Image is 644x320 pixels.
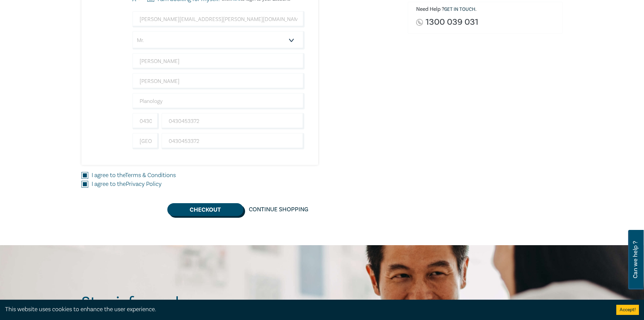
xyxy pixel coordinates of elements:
button: Checkout [167,203,243,216]
a: Terms & Conditions [125,171,176,179]
input: Phone [162,133,305,149]
a: Continue Shopping [243,203,314,216]
button: Accept cookies [616,305,639,315]
input: First Name* [133,53,305,69]
a: Privacy Policy [126,180,162,188]
label: I agree to the [92,180,162,189]
a: 1300 039 031 [426,18,478,27]
a: Get in touch [444,6,475,13]
label: I agree to the [92,171,176,180]
input: +61 [133,133,159,149]
h6: Need Help ? . [416,6,557,13]
input: Company [133,93,305,109]
div: This website uses cookies to enhance the user experience. [5,305,606,314]
input: Mobile* [162,113,305,129]
input: Attendee Email* [133,11,305,27]
input: +61 [133,113,159,129]
span: Can we help ? [632,234,639,285]
h2: Stay informed. [81,294,241,311]
input: Last Name* [133,73,305,89]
